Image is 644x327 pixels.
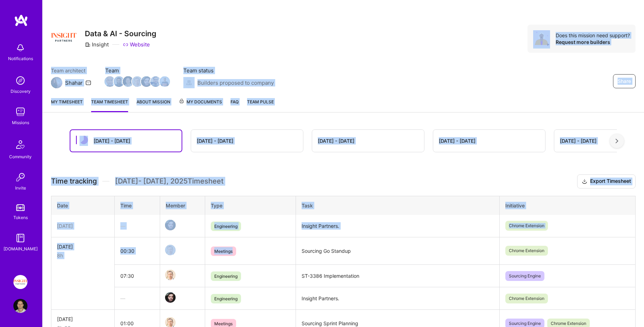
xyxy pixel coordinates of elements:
div: [DATE] - [DATE] [560,137,596,145]
img: Builders proposed to company [183,77,195,88]
a: Team Member Avatar [114,76,124,88]
img: Team Member Avatar [165,245,176,255]
i: icon Download [582,178,587,185]
div: Missions [12,119,29,126]
th: Member [160,196,205,215]
img: Team Member Avatar [105,76,115,87]
div: Community [9,153,32,160]
th: Date [51,196,115,215]
img: Team Member Avatar [165,270,176,280]
img: Invite [13,170,27,184]
img: discovery [13,73,27,88]
a: Team timesheet [91,98,128,112]
span: Chrome Extension [505,221,548,231]
span: Team Pulse [247,99,274,104]
a: Team Pulse [247,98,274,112]
td: Insight Partners. [296,287,499,310]
a: My Documents [179,98,222,112]
span: Team [105,67,169,74]
span: My Documents [179,98,222,106]
span: Meetings [211,246,236,256]
th: Initiative [499,196,635,215]
img: Team Member Avatar [141,76,152,87]
img: right [615,139,618,143]
a: Team Member Avatar [133,76,142,88]
a: Team Member Avatar [160,76,169,88]
img: status icon [80,136,88,144]
div: Tokens [13,214,28,221]
span: Engineering [211,294,241,303]
i: icon Mail [86,80,91,85]
div: [DATE] - [DATE] [318,137,354,145]
div: [DATE] - [DATE] [439,137,475,145]
span: Team status [183,67,274,74]
div: [DATE] - [DATE] [94,137,130,145]
img: teamwork [13,105,27,119]
td: 00:30 [115,237,160,265]
th: Task [296,196,499,215]
img: Avatar [533,30,550,47]
a: Team Member Avatar [124,76,133,88]
a: Team Member Avatar [105,76,114,88]
span: Sourcing Engine [505,271,544,281]
img: Team Member Avatar [165,220,176,230]
a: User Avatar [12,299,29,313]
div: Discovery [11,88,31,95]
div: — [120,295,154,302]
div: Shahar [65,79,83,86]
a: Team Member Avatar [166,291,175,303]
span: Engineering [211,222,241,231]
img: Team Member Avatar [165,292,176,303]
img: Insight Partners: Data & AI - Sourcing [13,275,27,289]
a: Website [123,41,150,48]
a: Team Member Avatar [142,76,151,88]
div: [DOMAIN_NAME] [4,245,38,252]
a: FAQ [231,98,239,112]
span: Chrome Extension [505,246,548,256]
td: Insight Partners. [296,215,499,237]
a: Insight Partners: Data & AI - Sourcing [12,275,29,289]
img: bell [13,41,27,55]
img: Team Member Avatar [114,76,124,87]
span: Chrome Extension [505,294,548,303]
div: Invite [15,184,26,192]
div: Insight [85,41,109,48]
img: Team Member Avatar [150,76,161,87]
img: User Avatar [13,299,27,313]
a: Team Member Avatar [166,269,175,281]
img: logo [14,14,28,27]
td: 07:30 [115,265,160,287]
button: Share [613,74,636,88]
a: Team Member Avatar [166,219,175,231]
img: guide book [13,231,27,245]
span: Share [618,78,631,85]
th: Type [205,196,296,215]
img: Team Member Avatar [132,76,143,87]
button: Export Timesheet [577,174,636,188]
img: Community [12,136,29,153]
div: Does this mission need support? [556,32,630,39]
div: Notifications [8,55,33,62]
img: tokens [16,204,25,211]
a: About Mission [137,98,170,112]
div: 8h [57,252,109,259]
th: Time [115,196,160,215]
div: [DATE] [57,222,109,230]
img: Team Member Avatar [123,76,133,87]
td: Sourcing Go Standup [296,237,499,265]
img: Company Logo [51,25,76,50]
img: Team Architect [51,77,62,88]
span: Builders proposed to company [197,79,274,86]
span: Team architect [51,67,91,74]
div: [DATE] - [DATE] [197,137,233,145]
span: Time tracking [51,177,97,186]
span: [DATE] - [DATE] , 2025 Timesheet [115,177,223,186]
div: — [120,222,154,230]
span: Engineering [211,271,241,281]
h3: Data & AI - Sourcing [85,29,156,38]
a: My timesheet [51,98,83,112]
div: [DATE] [57,243,109,250]
a: Team Member Avatar [151,76,160,88]
i: icon CompanyGray [85,42,90,47]
a: Team Member Avatar [166,244,175,256]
